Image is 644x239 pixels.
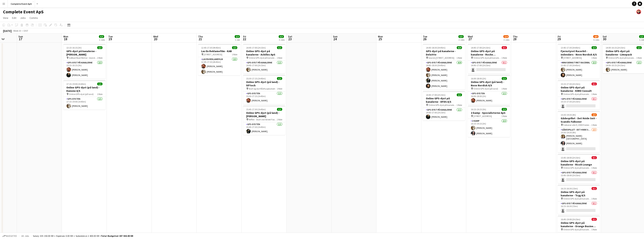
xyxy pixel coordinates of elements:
span: 1/1 [457,93,462,96]
app-card-role: GPS-dysten1/117:15-19:00 (1h45m)[PERSON_NAME] [63,97,105,110]
span: 0/1 [592,187,597,190]
h3: Online GPS-dyst (på land) - IVFtech [243,80,285,87]
span: 0/1 [502,46,507,49]
h3: GPS-dyst på kanalerne - Deloitte [423,49,465,56]
span: 1 Role [277,56,282,59]
div: 13:15-16:15 (3h)2/2GPS-dyst på kanalerne - [PERSON_NAME] GoBoat Boat Rental - Islands [GEOGRAPHIC... [63,44,105,79]
span: 1 Role [636,56,642,59]
span: [STREET_ADDRESS] [563,56,582,59]
app-card-role: Lav En Reklamefilm2/212:45-17:30 (4h45m)[PERSON_NAME][PERSON_NAME] [198,57,240,75]
app-job-card: 12:45-17:30 (4h45m)2/2Lav En Reklamefilm - KAB [STREET_ADDRESS]1 RoleLav En Reklamefilm2/212:45-1... [198,44,240,75]
div: 1 Job [235,38,240,41]
span: 16:00-18:00 (2h) [471,77,486,80]
div: Salary 335 150.00 KR + Expenses 0.00 KR + Subsistence 2 400.00 KR = [33,234,133,237]
span: Sat [288,35,292,38]
span: 1 Role [97,93,102,96]
span: 1 Role [591,124,597,126]
h3: Online GPS-dyst på kanalerne - Tryg A/S [558,190,600,197]
app-card-role: GPS-dyst på kanalerne4/414:45-18:30 (3h45m)[PERSON_NAME][PERSON_NAME][PERSON_NAME][PERSON_NAME] [423,61,465,90]
span: 1 Role [591,56,597,59]
span: 14:45-17:00 (2h15m) [471,46,490,49]
span: Total Budgeted 337 550.00 KR [101,234,133,237]
span: 0/1 [592,156,597,159]
app-job-card: 13:45-17:30 (3h45m)2/2Fjernstyret Racerbil - indendørs - Novo Nordisk A/S [STREET_ADDRESS]1 RoleM... [558,44,600,79]
div: 14:45-18:30 (3h45m)4/4GPS-dyst på kanalerne - Deloitte Islands [STREET_ADDRESS]1 RoleGPS-dyst på ... [423,44,465,90]
h3: Online GPS-dyst på kanalerne - KIMO Consult [558,86,600,93]
span: Mon [378,35,383,38]
span: 1 Role [501,56,507,59]
span: Tue [423,35,427,38]
span: 4/4 [457,46,462,49]
h3: GPS-dyst på kanalerne - [PERSON_NAME] [63,49,105,56]
app-card-role: Mini Fjernstyret Racerbil2/213:45-17:30 (3h45m)[PERSON_NAME][PERSON_NAME] [558,61,600,79]
span: 1 Role [591,197,597,200]
app-card-role: 2-kamp2/216:15-19:15 (3h)[PERSON_NAME][PERSON_NAME] [468,119,510,137]
span: 27 [467,37,473,41]
span: 21 [198,37,203,41]
div: 2 Jobs [99,38,105,41]
h3: 2-kamp - Specialisterne ApS [468,111,510,115]
span: 29 [557,37,561,41]
span: 2/2 [235,35,240,38]
span: 14:45-18:30 (3h45m) [426,46,445,49]
span: 19 [108,37,113,41]
a: Jobs [19,15,27,20]
app-card-role: Gådespillet - Det Hvide Snit2/315:30-19:30 (4h)[PERSON_NAME][GEOGRAPHIC_DATA][PERSON_NAME] [558,128,600,153]
span: 15:45-17:30 (1h45m) [246,108,266,111]
span: [STREET_ADDRESS] [204,53,222,56]
div: 16:15-19:15 (3h)2/22-kamp - Specialisterne ApS [STREET_ADDRESS]1 Role2-kamp2/216:15-19:15 (3h)[PE... [468,106,510,137]
app-card-role: GPS-dysten1/115:30-17:15 (1h45m)[PERSON_NAME] [243,91,285,104]
div: 2 Jobs [459,38,464,41]
span: 3/3 [279,35,284,38]
app-card-role: GPS-dyst på kanalerne1/114:45-17:00 (2h15m)[PERSON_NAME] [423,108,465,121]
span: 18 [63,37,68,41]
span: 20 [153,37,158,41]
span: Online GPS-dyst (på land) [69,93,94,96]
div: 3 Jobs [279,38,285,41]
span: 30 [602,37,607,41]
span: 1 Role [232,53,237,56]
span: Online GPS-dyst på kanalerne [473,56,501,59]
h3: Online GPS-dyst (på land) - Danone A/S [63,86,105,93]
span: 0/1 [592,83,597,85]
span: 25 [377,37,383,41]
span: Edit [12,16,16,20]
span: 1 Role [591,228,597,231]
span: 14:00-16:15 (2h15m) [606,46,625,49]
app-card-role: GPS-dyst på kanalerne0/115:45-18:00 (2h15m) [558,171,600,183]
span: 15:30-19:30 (4h) [561,113,576,116]
span: Online GPS-dyst på kanalerne [608,56,636,59]
span: Sun [18,35,23,38]
span: 12:45-17:30 (4h45m) [201,46,221,49]
span: 15:45-18:00 (2h15m) [561,156,580,159]
h3: Gådespillet - Det Hvide Snit - Scandic Falkoner [558,117,600,123]
a: View [2,15,10,20]
span: Budgeted [6,235,17,237]
span: 1 Role [457,56,462,59]
span: 1 Role [501,87,507,90]
a: Comms [28,15,39,20]
h3: Online GPS-dyst på kanalerne - Roche Diagnostics [468,49,510,56]
span: Jobs [20,16,26,20]
app-job-card: 15:30-19:30 (4h)2/3Gådespillet - Det Hvide Snit - Scandic Falkoner Falkoner alle 9, 2000 Frederik... [558,111,600,153]
span: 1 Role [277,118,282,121]
span: 23 [287,37,292,41]
h3: Online GPS-dyst (på land) - [PERSON_NAME] [243,111,285,118]
h1: Complete Event ApS [3,9,44,15]
div: 14:45-17:00 (2h15m)1/1Online GPS-dyst på kanalerne - Achilles ApS Online GPS-dyst på kanalerne1 R... [243,44,285,73]
span: Online GPS-dyst på kanalerne [563,166,591,169]
div: 16:00-18:00 (2h)1/1Online GPS-dyst (på land) - Novo Nordisk A/S Online GPS-dyst (på land)1 RoleGP... [468,75,510,104]
span: 17:15-19:00 (1h45m) [66,83,86,85]
span: 1/1 [636,46,642,49]
app-job-card: 16:15-16:30 (15m)0/1Online GPS-dyst på kanalerne - Tryg A/S Online GPS-dyst på kanalerne1 RoleGPS... [558,185,600,214]
span: Comms [30,16,38,20]
span: Online GPS-dyst på kanalerne [563,93,591,96]
span: 3/3 [99,35,104,38]
span: 13:15-16:15 (3h) [66,46,82,49]
span: 22 [243,37,246,41]
span: 14:45-17:00 (2h15m) [246,46,266,49]
span: Falkoner alle 9, 2000 Frederiksberg - Scandic Falkoner [563,124,591,126]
